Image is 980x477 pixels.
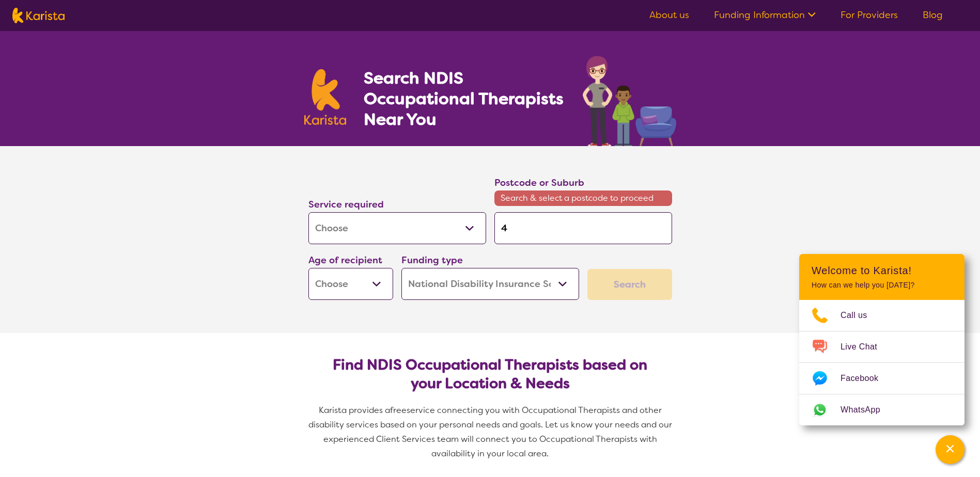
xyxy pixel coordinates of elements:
label: Service required [308,198,384,211]
ul: Choose channel [799,300,965,425]
a: About us [649,9,689,21]
label: Postcode or Suburb [494,177,584,189]
span: Call us [841,308,880,323]
img: occupational-therapy [583,56,676,146]
h2: Find NDIS Occupational Therapists based on your Location & Needs [317,356,664,393]
img: Karista logo [304,69,347,125]
button: Channel Menu [936,435,965,464]
span: free [390,405,407,416]
label: Age of recipient [308,254,382,266]
a: Web link opens in a new tab. [799,394,965,425]
div: Channel Menu [799,254,965,425]
span: Search & select a postcode to proceed [494,190,672,206]
a: For Providers [841,9,898,21]
input: Type [494,212,672,244]
p: How can we help you [DATE]? [812,281,952,290]
span: Live Chat [841,339,890,355]
a: Funding Information [714,9,816,21]
span: service connecting you with Occupational Therapists and other disability services based on your p... [308,405,674,459]
span: WhatsApp [841,402,893,418]
h2: Welcome to Karista! [812,264,952,277]
span: Karista provides a [319,405,390,416]
img: Karista logo [12,8,65,23]
a: Blog [923,9,943,21]
span: Facebook [841,371,891,386]
h1: Search NDIS Occupational Therapists Near You [364,68,565,130]
label: Funding type [401,254,463,266]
